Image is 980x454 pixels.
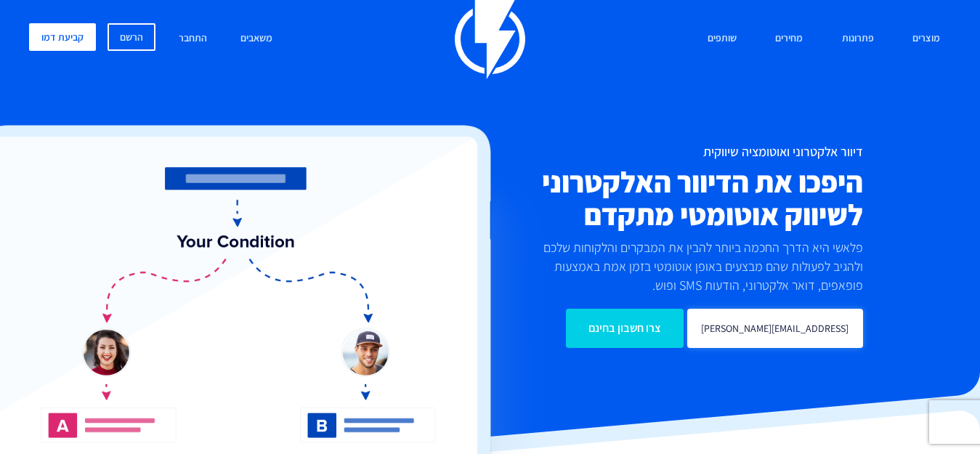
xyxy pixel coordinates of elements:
h1: דיוור אלקטרוני ואוטומציה שיווקית [424,145,864,159]
a: משאבים [230,23,283,54]
a: מחירים [764,23,814,54]
h2: היפכו את הדיוור האלקטרוני לשיווק אוטומטי מתקדם [424,166,864,231]
a: מוצרים [902,23,951,54]
a: הרשם [108,23,155,51]
a: התחבר [168,23,218,54]
input: צרו חשבון בחינם [566,309,684,348]
input: אימייל [687,309,863,348]
a: קביעת דמו [29,23,96,51]
a: פתרונות [831,23,885,54]
a: שותפים [697,23,748,54]
p: פלאשי היא הדרך החכמה ביותר להבין את המבקרים והלקוחות שלכם ולהגיב לפעולות שהם מבצעים באופן אוטומטי... [539,238,863,294]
